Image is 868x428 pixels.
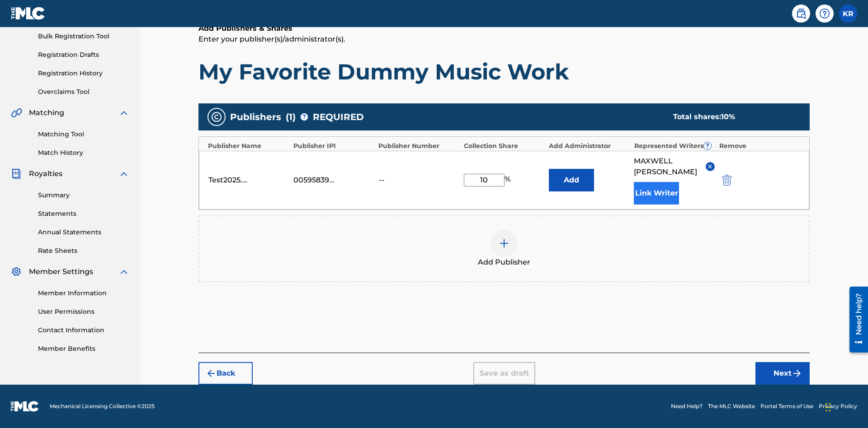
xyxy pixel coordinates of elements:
div: Publisher IPI [293,141,374,151]
a: Overclaims Tool [38,87,129,97]
img: logo [11,401,39,412]
div: Help [816,5,834,23]
span: % [505,174,513,186]
p: Enter your publisher(s)/administrator(s). [198,34,810,45]
img: MLC Logo [11,7,46,20]
div: Drag [826,394,831,421]
img: Royalties [11,168,22,179]
a: Matching Tool [38,130,129,139]
span: 10 % [721,112,735,121]
span: REQUIRED [313,110,364,124]
button: Next [755,362,810,385]
img: expand [118,168,129,179]
div: Total shares: [673,112,792,122]
span: Add Publisher [478,257,530,268]
img: search [796,8,807,19]
a: Portal Terms of Use [760,402,813,410]
iframe: Resource Center [843,283,868,357]
div: Remove [719,141,800,151]
iframe: Chat Widget [823,385,868,428]
a: Need Help? [671,402,703,410]
a: User Permissions [38,307,129,316]
img: Matching [11,107,22,118]
a: Public Search [792,5,810,23]
a: Bulk Registration Tool [38,32,129,41]
img: add [499,238,509,249]
span: Royalties [29,168,62,179]
div: Publisher Number [378,141,459,151]
img: help [819,8,830,19]
span: Member Settings [29,266,93,277]
span: MAXWELL [PERSON_NAME] [634,156,698,177]
img: 12a2ab48e56ec057fbd8.svg [722,175,732,186]
div: User Menu [839,5,857,23]
button: Link Writer [634,182,679,205]
div: Collection Share [464,141,545,151]
h6: Add Publishers & Shares [198,23,810,34]
span: ( 1 ) [286,110,296,124]
a: Rate Sheets [38,246,129,256]
a: The MLC Website [708,402,755,410]
img: f7272a7cc735f4ea7f67.svg [792,368,802,379]
div: Publisher Name [208,141,289,151]
span: Publishers [230,110,281,124]
a: Member Information [38,288,129,298]
a: Member Benefits [38,344,129,354]
a: Summary [38,191,129,200]
img: remove-from-list-button [707,163,713,170]
img: publishers [211,112,222,122]
a: Annual Statements [38,228,129,237]
button: Add [549,169,594,191]
div: Add Administrator [549,141,630,151]
a: Privacy Policy [819,402,857,410]
span: Matching [29,107,64,118]
span: ? [704,142,711,149]
a: Contact Information [38,326,129,335]
img: expand [118,107,129,118]
a: Match History [38,148,129,158]
a: Statements [38,209,129,219]
h1: My Favorite Dummy Music Work [198,58,810,85]
button: Back [198,362,253,385]
a: Registration History [38,69,129,78]
img: Member Settings [11,266,22,277]
div: Represented Writers [634,141,715,151]
span: ? [301,113,308,121]
img: expand [118,266,129,277]
span: Mechanical Licensing Collective © 2025 [50,402,155,410]
a: Registration Drafts [38,50,129,60]
img: 7ee5dd4eb1f8a8e3ef2f.svg [206,368,217,379]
